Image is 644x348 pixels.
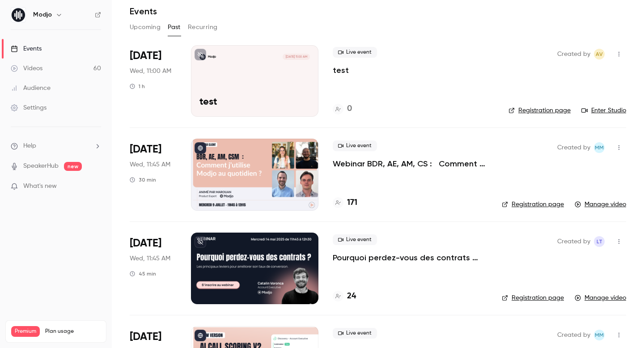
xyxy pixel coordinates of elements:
[596,49,603,59] span: AV
[130,270,156,277] div: 45 min
[502,293,564,302] a: Registration page
[11,84,51,93] div: Audience
[333,103,352,115] a: 0
[23,161,59,171] a: SpeakerHub
[130,142,161,157] span: [DATE]
[557,236,590,247] span: Created by
[347,197,357,209] h4: 171
[597,236,602,247] span: LT
[11,44,42,53] div: Events
[33,10,52,19] h6: Modjo
[333,65,349,76] a: test
[575,200,626,209] a: Manage video
[23,182,57,191] span: What's new
[11,326,40,337] span: Premium
[557,142,590,153] span: Created by
[130,20,161,34] button: Upcoming
[581,106,626,115] a: Enter Studio
[130,160,170,169] span: Wed, 11:45 AM
[130,83,145,90] div: 1 h
[594,330,605,340] span: Marouan M'Kacher
[594,142,605,153] span: Marouan M'Kacher
[11,8,25,22] img: Modjo
[130,233,177,304] div: May 14 Wed, 11:45 AM (Europe/Paris)
[333,234,377,245] span: Live event
[508,106,571,115] a: Registration page
[333,328,377,339] span: Live event
[594,236,605,247] span: Louise TEMPELGOF
[130,176,156,183] div: 30 min
[283,54,309,60] span: [DATE] 11:00 AM
[199,97,310,108] p: test
[130,49,161,63] span: [DATE]
[595,142,604,153] span: MM
[130,67,171,76] span: Wed, 11:00 AM
[11,64,42,73] div: Videos
[575,293,626,302] a: Manage video
[595,330,604,340] span: MM
[333,252,487,263] a: Pourquoi perdez-vous des contrats face à vos concurrents ?
[90,182,101,191] iframe: Noticeable Trigger
[333,158,487,169] a: Webinar BDR, AE, AM, CS : Comment j’utilise Modjo au quotidien ?
[347,103,352,115] h4: 0
[594,49,605,59] span: Aurélie Voisin
[130,254,170,263] span: Wed, 11:45 AM
[557,330,590,340] span: Created by
[333,140,377,151] span: Live event
[188,20,218,34] button: Recurring
[333,47,377,58] span: Live event
[130,6,157,17] h1: Events
[502,200,564,209] a: Registration page
[11,141,101,151] li: help-dropdown-opener
[168,20,181,34] button: Past
[64,162,82,171] span: new
[347,290,356,302] h4: 24
[333,197,357,209] a: 171
[130,330,161,344] span: [DATE]
[130,45,177,117] div: Sep 10 Wed, 11:00 AM (Europe/Paris)
[11,103,47,112] div: Settings
[191,45,318,117] a: testModjo[DATE] 11:00 AMtest
[45,328,101,335] span: Plan usage
[130,139,177,210] div: Jul 9 Wed, 11:45 AM (Europe/Paris)
[557,49,590,59] span: Created by
[333,290,356,302] a: 24
[23,141,36,151] span: Help
[208,55,216,59] p: Modjo
[130,236,161,250] span: [DATE]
